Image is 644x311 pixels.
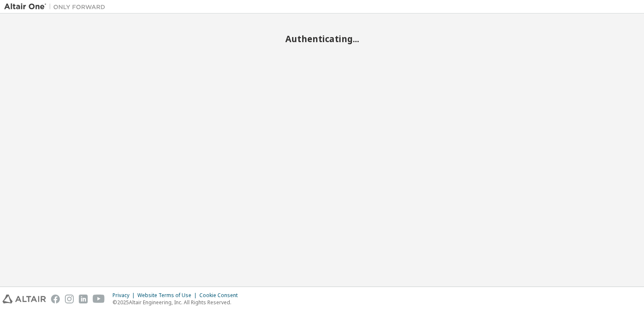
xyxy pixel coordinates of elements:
[93,295,105,303] img: youtube.svg
[113,292,137,299] div: Privacy
[65,295,74,303] img: instagram.svg
[137,292,199,299] div: Website Terms of Use
[51,295,60,303] img: facebook.svg
[4,33,640,44] h2: Authenticating...
[113,299,243,306] p: © 2025 Altair Engineering, Inc. All Rights Reserved.
[79,295,88,303] img: linkedin.svg
[3,295,46,303] img: altair_logo.svg
[199,292,243,299] div: Cookie Consent
[4,3,110,11] img: Altair One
